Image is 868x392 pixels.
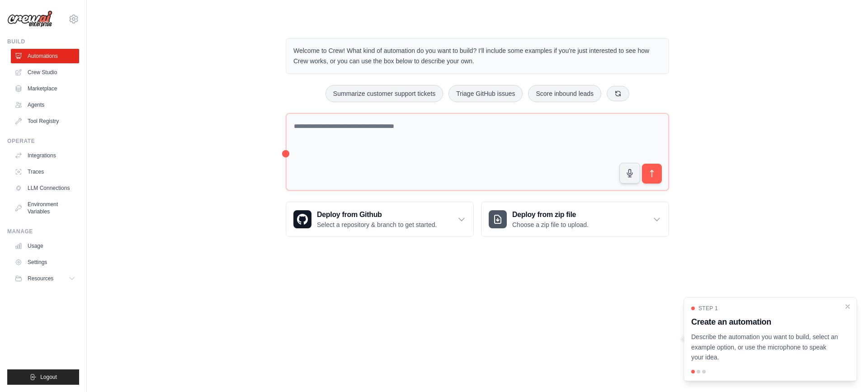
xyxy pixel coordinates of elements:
p: Describe the automation you want to build, select an example option, or use the microphone to spe... [691,332,839,363]
p: Choose a zip file to upload. [512,220,589,229]
a: Tool Registry [11,114,79,128]
a: Traces [11,165,79,179]
h3: Deploy from Github [317,209,437,220]
h3: Create an automation [691,316,839,328]
p: Welcome to Crew! What kind of automation do you want to build? I'll include some examples if you'... [293,46,661,66]
a: Integrations [11,148,79,163]
button: Logout [7,369,79,385]
div: Manage [7,228,79,235]
button: Close walkthrough [844,303,851,310]
button: Score inbound leads [528,85,601,102]
button: Triage GitHub issues [448,85,523,102]
a: Marketplace [11,81,79,96]
a: LLM Connections [11,181,79,195]
div: Build [7,38,79,45]
a: Environment Variables [11,197,79,219]
span: Logout [40,373,57,381]
h3: Deploy from zip file [512,209,589,220]
img: Logo [7,10,52,28]
a: Usage [11,239,79,253]
button: Summarize customer support tickets [325,85,443,102]
button: Resources [11,271,79,286]
iframe: Chat Widget [823,349,868,392]
div: Operate [7,137,79,145]
a: Agents [11,98,79,112]
span: Step 1 [698,305,718,312]
a: Automations [11,49,79,63]
a: Crew Studio [11,65,79,80]
p: Select a repository & branch to get started. [317,220,437,229]
span: Resources [28,275,53,282]
a: Settings [11,255,79,269]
